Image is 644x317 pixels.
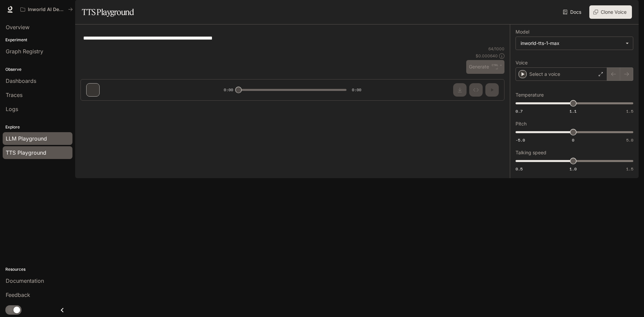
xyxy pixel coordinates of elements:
[476,53,498,59] p: $ 0.000640
[561,5,584,19] a: Docs
[516,150,546,155] p: Talking speed
[516,108,523,114] span: 0.7
[28,7,65,12] p: Inworld AI Demos
[626,137,633,143] span: 5.0
[516,60,528,65] p: Voice
[626,166,633,172] span: 1.5
[516,93,544,97] p: Temperature
[570,166,577,172] span: 1.0
[516,30,529,34] p: Model
[17,3,76,16] button: All workspaces
[516,121,527,126] p: Pitch
[521,40,622,47] div: inworld-tts-1-max
[570,108,577,114] span: 1.1
[488,46,504,52] p: 64 / 1000
[529,71,560,77] p: Select a voice
[516,37,633,50] div: inworld-tts-1-max
[516,166,523,172] span: 0.5
[589,5,632,19] button: Clone Voice
[626,108,633,114] span: 1.5
[82,5,134,19] h1: TTS Playground
[516,137,525,143] span: -5.0
[572,137,574,143] span: 0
